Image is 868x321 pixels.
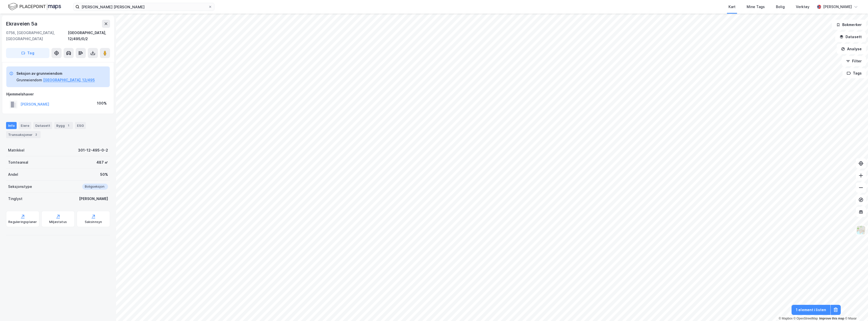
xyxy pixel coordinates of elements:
div: Kontrollprogram for chat [843,297,868,321]
div: Info [6,122,17,129]
button: Bokmerker [832,20,866,30]
div: [GEOGRAPHIC_DATA], 12/495/0/2 [68,30,110,42]
a: OpenStreetMap [794,317,818,320]
img: logo.f888ab2527a4732fd821a326f86c7f29.svg [8,2,61,11]
div: [PERSON_NAME] [823,4,852,10]
div: Bolig [776,4,785,10]
div: Eiere [19,122,31,129]
button: Tags [843,68,866,78]
div: 100% [97,100,107,106]
div: Miljøstatus [49,220,67,224]
div: ESG [75,122,86,129]
div: 487 ㎡ [96,159,108,165]
button: [GEOGRAPHIC_DATA], 12/495 [43,77,95,83]
div: Hjemmelshaver [6,91,110,97]
div: Verktøy [796,4,809,10]
div: Transaksjoner [6,131,41,138]
div: [PERSON_NAME] [79,196,108,202]
div: Reguleringsplaner [8,220,37,224]
div: 301-12-495-0-2 [78,147,108,153]
button: Datasett [835,32,866,42]
div: Bygg [54,122,73,129]
a: Improve this map [819,317,844,320]
div: 50% [100,171,108,178]
div: Grunneiendom [16,77,42,83]
div: Seksjon av grunneiendom [16,70,95,77]
button: Filter [842,56,866,66]
a: Mapbox [779,317,793,320]
button: Analyse [837,44,866,54]
div: Tomteareal [8,159,28,165]
div: Datasett [33,122,52,129]
input: Søk på adresse, matrikkel, gårdeiere, leietakere eller personer [79,3,208,11]
button: 1 element i listen [792,305,830,315]
div: Andel [8,171,18,178]
div: 2 [34,132,39,137]
iframe: Chat Widget [843,297,868,321]
div: 1 [66,123,71,128]
div: Ekraveien 5a [6,20,38,28]
div: 0756, [GEOGRAPHIC_DATA], [GEOGRAPHIC_DATA] [6,30,68,42]
div: Mine Tags [747,4,765,10]
div: Tinglyst [8,196,22,202]
div: Seksjonstype [8,184,32,190]
button: Tag [6,48,49,58]
div: Saksinnsyn [85,220,102,224]
div: Matrikkel [8,147,24,153]
img: Z [856,225,866,235]
div: Kart [728,4,736,10]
